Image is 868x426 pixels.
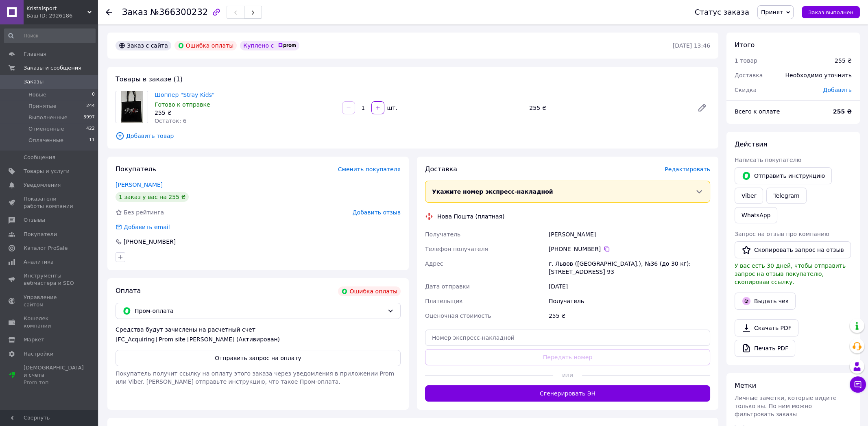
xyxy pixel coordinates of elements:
[116,287,141,295] span: Оплата
[735,57,757,64] span: 1 товар
[425,165,457,173] span: Доставка
[24,181,61,189] span: Уведомления
[808,9,853,15] span: Заказ выполнен
[735,140,767,148] span: Действия
[735,167,832,184] button: Отправить инструкцию
[135,306,384,315] span: Пром-оплата
[526,102,691,114] div: 255 ₴
[116,192,189,202] div: 1 заказ у вас на 255 ₴
[123,238,177,246] div: [PHONE_NUMBER]
[124,209,164,216] span: Без рейтинга
[116,131,710,140] span: Добавить товар
[735,207,777,223] a: WhatsApp
[735,382,756,389] span: Метки
[123,223,171,231] div: Добавить email
[24,168,70,175] span: Товары и услуги
[24,78,44,85] span: Заказы
[435,212,506,221] div: Нова Пошта (платная)
[4,28,96,43] input: Поиск
[240,41,299,50] div: Куплено с
[24,258,54,266] span: Аналитика
[735,108,780,115] span: Всего к оплате
[353,209,401,216] span: Добавить отзыв
[695,8,749,16] div: Статус заказа
[432,188,553,195] span: Укажите номер экспресс-накладной
[116,370,394,385] span: Покупатель получит ссылку на оплату этого заказа через уведомления в приложении Prom или Viber. [...
[278,43,296,48] img: prom
[735,41,755,49] span: Итого
[547,227,712,242] div: [PERSON_NAME]
[823,87,852,93] span: Добавить
[26,5,87,12] span: Kristalsport
[28,125,64,133] span: Отмененные
[155,109,336,117] div: 255 ₴
[781,66,857,84] div: Необходимо уточнить
[24,245,68,252] span: Каталог ProSale
[86,103,95,110] span: 244
[425,385,710,402] button: Сгенерировать ЭН
[735,157,801,163] span: Написать покупателю
[338,166,401,173] span: Сменить покупателя
[24,364,84,387] span: [DEMOGRAPHIC_DATA] и счета
[24,294,75,308] span: Управление сайтом
[833,108,852,115] b: 255 ₴
[116,75,183,83] span: Товары в заказе (1)
[24,64,81,72] span: Заказы и сообщения
[28,137,63,144] span: Оплаченные
[89,137,95,144] span: 11
[553,371,582,379] span: или
[673,42,710,49] time: [DATE] 13:46
[106,8,112,16] div: Вернуться назад
[24,50,46,58] span: Главная
[761,9,783,15] span: Принят
[547,279,712,294] div: [DATE]
[24,231,57,238] span: Покупатели
[24,379,84,386] div: Prom топ
[425,330,710,346] input: Номер экспресс-накладной
[24,195,75,210] span: Показатели работы компании
[735,87,757,93] span: Скидка
[122,7,148,17] span: Заказ
[24,272,75,287] span: Инструменты вебмастера и SEO
[425,298,463,304] span: Плательщик
[24,336,44,343] span: Маркет
[155,101,210,108] span: Готово к отправке
[549,245,710,253] div: [PHONE_NUMBER]
[24,350,53,358] span: Настройки
[26,12,98,20] div: Ваш ID: 2926186
[116,335,401,343] div: [FC_Acquiring] Prom site [PERSON_NAME] (Активирован)
[116,165,156,173] span: Покупатель
[665,166,710,173] span: Редактировать
[735,293,796,310] button: Выдать чек
[92,91,95,98] span: 0
[425,283,470,290] span: Дата отправки
[28,114,68,121] span: Выполненные
[735,188,763,204] a: Viber
[425,312,491,319] span: Оценочная стоимость
[116,181,163,188] a: [PERSON_NAME]
[155,118,187,124] span: Остаток: 6
[802,6,860,18] button: Заказ выполнен
[24,315,75,330] span: Кошелек компании
[116,350,401,366] button: Отправить запрос на оплату
[116,326,401,343] div: Средства будут зачислены на расчетный счет
[150,7,208,17] span: №366300232
[547,256,712,279] div: г. Львов ([GEOGRAPHIC_DATA].), №36 (до 30 кг): [STREET_ADDRESS] 93
[735,72,763,79] span: Доставка
[850,376,866,393] button: Чат с покупателем
[694,100,710,116] a: Редактировать
[83,114,95,121] span: 3997
[116,41,171,50] div: Заказ с сайта
[735,262,846,285] span: У вас есть 30 дней, чтобы отправить запрос на отзыв покупателю, скопировав ссылку.
[174,41,237,50] div: Ошибка оплаты
[766,188,806,204] a: Telegram
[115,223,171,231] div: Добавить email
[735,319,798,336] a: Скачать PDF
[385,104,398,112] div: шт.
[155,92,214,98] a: Шоппер "Stray Kids"
[338,286,401,296] div: Ошибка оплаты
[121,91,142,123] img: Шоппер "Stray Kids"
[735,231,829,237] span: Запрос на отзыв про компанию
[547,308,712,323] div: 255 ₴
[425,260,443,267] span: Адрес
